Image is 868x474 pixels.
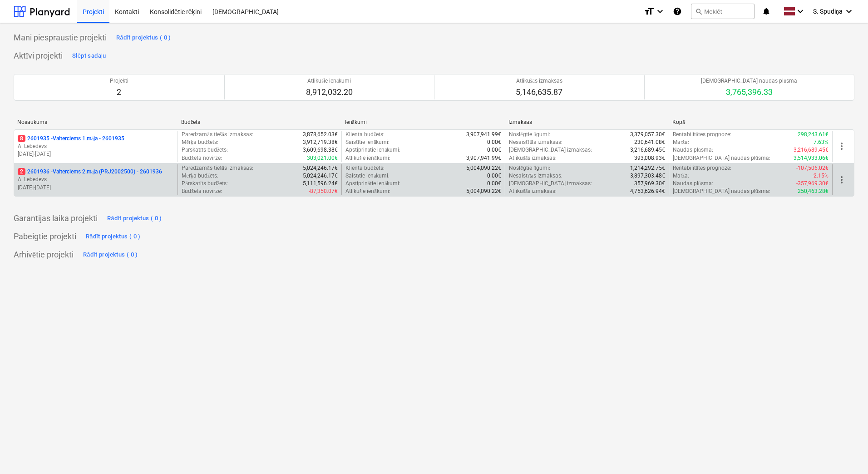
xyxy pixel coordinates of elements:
[516,77,562,85] p: Atlikušās izmaksas
[673,6,682,17] i: Zināšanu pamats
[303,172,338,180] p: 5,024,246.17€
[655,6,666,17] i: keyboard_arrow_down
[18,150,174,158] p: [DATE] - [DATE]
[110,87,128,98] p: 2
[110,77,128,85] p: Projekti
[182,188,222,195] p: Budžeta novirze :
[695,8,702,15] span: search
[303,180,338,188] p: 5,111,596.24€
[673,131,731,138] p: Rentabilitātes prognoze :
[466,154,501,162] p: 3,907,941.99€
[762,6,771,17] i: notifications
[303,131,338,138] p: 3,878,652.03€
[181,119,338,126] div: Budžets
[509,172,562,180] p: Nesaistītās izmaksas :
[836,141,847,152] span: more_vert
[794,154,829,162] p: 3,514,933.06€
[516,87,562,98] p: 5,146,635.87
[306,87,353,98] p: 8,912,032.20
[813,8,843,15] span: S. Spudiņa
[18,143,174,150] p: A. Lebedevs
[81,247,140,262] button: Rādīt projektus ( 0 )
[309,188,338,195] p: -87,350.07€
[182,172,218,180] p: Mērķa budžets :
[18,168,162,176] p: 2601936 - Valterciems 2.māja (PRJ2002500) - 2601936
[823,430,868,474] iframe: Chat Widget
[18,168,25,175] span: 2
[673,164,731,172] p: Rentabilitātes prognoze :
[345,154,390,162] p: Atlikušie ienākumi :
[487,138,501,146] p: 0.00€
[466,164,501,172] p: 5,004,090.22€
[814,138,829,146] p: 7.63%
[83,250,138,260] div: Rādīt projektus ( 0 )
[630,164,665,172] p: 1,214,292.75€
[673,154,770,162] p: [DEMOGRAPHIC_DATA] naudas plūsma :
[345,172,390,180] p: Saistītie ienākumi :
[509,138,562,146] p: Nesaistītās izmaksas :
[105,211,164,226] button: Rādīt projektus ( 0 )
[18,135,124,143] p: 2601935 - Valterciems 1.māja - 2601935
[673,138,689,146] p: Marža :
[345,164,385,172] p: Klienta budžets :
[345,146,401,154] p: Apstiprinātie ienākumi :
[634,138,665,146] p: 230,641.08€
[701,77,797,85] p: [DEMOGRAPHIC_DATA] naudas plūsma
[345,119,502,126] div: Ienākumi
[644,6,655,17] i: format_size
[634,154,665,162] p: 393,008.93€
[306,77,353,85] p: Atlikušie ienākumi
[18,176,174,183] p: A. Lebedevs
[796,164,829,172] p: -107,506.02€
[487,172,501,180] p: 0.00€
[630,131,665,138] p: 3,379,057.30€
[508,119,665,125] div: Izmaksas
[672,119,829,126] div: Kopā
[798,131,829,138] p: 298,243.61€
[84,229,143,244] button: Rādīt projektus ( 0 )
[18,184,174,192] p: [DATE] - [DATE]
[14,231,76,242] p: Pabeigtie projekti
[345,188,390,195] p: Atlikušie ienākumi :
[792,146,829,154] p: -3,216,689.45€
[673,180,713,188] p: Naudas plūsma :
[182,138,218,146] p: Mērķa budžets :
[673,146,713,154] p: Naudas plūsma :
[487,180,501,188] p: 0.00€
[17,119,174,125] div: Nosaukums
[18,135,25,142] span: 8
[182,131,253,138] p: Paredzamās tiešās izmaksas :
[795,6,806,17] i: keyboard_arrow_down
[812,172,829,180] p: -2.15%
[630,172,665,180] p: 3,897,303.48€
[673,172,689,180] p: Marža :
[116,33,171,43] div: Rādīt projektus ( 0 )
[14,249,74,260] p: Arhivētie projekti
[303,164,338,172] p: 5,024,246.17€
[691,4,755,19] button: Meklēt
[70,49,108,63] button: Slēpt sadaļu
[72,51,106,61] div: Slēpt sadaļu
[509,180,592,188] p: [DEMOGRAPHIC_DATA] izmaksas :
[836,174,847,185] span: more_vert
[182,164,253,172] p: Paredzamās tiešās izmaksas :
[303,138,338,146] p: 3,912,719.38€
[18,135,174,158] div: 82601935 -Valterciems 1.māja - 2601935A. Lebedevs[DATE]-[DATE]
[114,30,173,45] button: Rādīt projektus ( 0 )
[345,131,385,138] p: Klienta budžets :
[182,146,228,154] p: Pārskatīts budžets :
[634,180,665,188] p: 357,969.30€
[307,154,338,162] p: 303,021.00€
[303,146,338,154] p: 3,609,698.38€
[14,50,63,61] p: Aktīvi projekti
[182,154,222,162] p: Budžeta novirze :
[466,131,501,138] p: 3,907,941.99€
[796,180,829,188] p: -357,969.30€
[487,146,501,154] p: 0.00€
[509,188,557,195] p: Atlikušās izmaksas :
[466,188,501,195] p: 5,004,090.22€
[673,188,770,195] p: [DEMOGRAPHIC_DATA] naudas plūsma :
[630,146,665,154] p: 3,216,689.45€
[509,131,550,138] p: Noslēgtie līgumi :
